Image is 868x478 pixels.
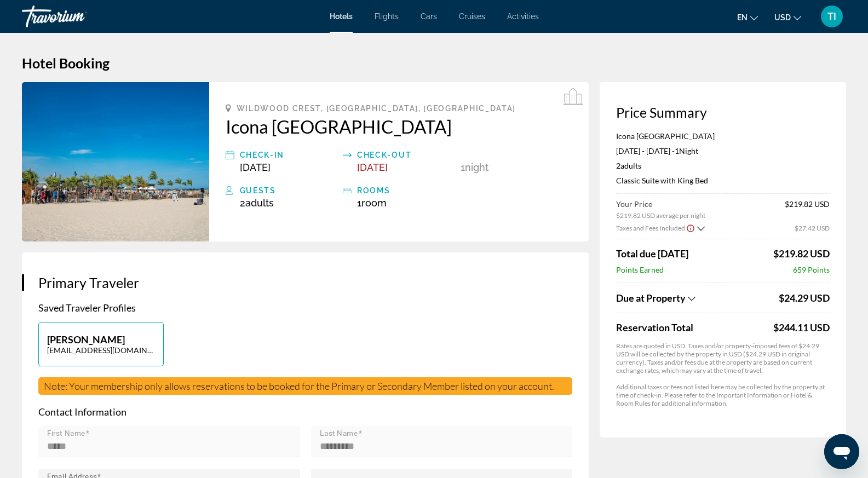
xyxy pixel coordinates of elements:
[616,104,830,120] h3: Price Summary
[616,131,830,141] p: Icona [GEOGRAPHIC_DATA]
[616,292,686,304] span: Due at Property
[675,146,679,156] span: 1
[679,146,698,156] span: Night
[245,197,274,209] span: Adults
[465,162,488,173] span: Night
[461,162,465,173] span: 1
[47,333,155,345] p: [PERSON_NAME]
[737,9,758,25] button: Change language
[616,176,830,185] p: Classic Suite with King Bed
[827,11,836,22] span: TI
[616,291,776,304] button: Show Taxes and Fees breakdown
[616,199,705,209] span: Your Price
[686,223,695,233] button: Show Taxes and Fees disclaimer
[237,104,516,113] span: Wildwood Crest, [GEOGRAPHIC_DATA], [GEOGRAPHIC_DATA]
[737,13,748,22] span: en
[616,222,705,233] button: Show Taxes and Fees breakdown
[793,265,830,274] span: 659 Points
[616,265,664,274] span: Points Earned
[616,161,641,170] span: 2
[357,184,455,197] div: rooms
[824,434,859,469] iframe: Кнопка запуска окна обмена сообщениями
[240,184,337,197] div: Guests
[616,383,830,407] p: Additional taxes or fees not listed here may be collected by the property at time of check-in. Pl...
[226,116,572,137] a: Icona [GEOGRAPHIC_DATA]
[47,429,85,438] mat-label: First Name
[320,429,358,438] mat-label: Last Name
[38,406,572,418] p: Contact Information
[22,2,131,31] a: Travorium
[616,224,685,232] span: Taxes and Fees Included
[507,12,539,21] a: Activities
[240,148,337,162] div: Check-in
[357,162,388,173] span: [DATE]
[779,292,830,304] span: $24.29 USD
[616,247,688,260] span: Total due [DATE]
[47,345,155,355] p: [EMAIL_ADDRESS][DOMAIN_NAME]
[22,55,846,71] h1: Hotel Booking
[375,12,399,21] a: Flights
[459,12,485,21] a: Cruises
[421,12,437,21] a: Cars
[240,162,271,173] span: [DATE]
[785,199,830,220] span: $219.82 USD
[795,224,830,232] span: $27.42 USD
[38,302,572,314] p: Saved Traveler Profiles
[616,146,830,156] p: [DATE] - [DATE] -
[620,161,641,170] span: Adults
[774,9,801,25] button: Change currency
[616,321,771,333] span: Reservation Total
[774,13,791,22] span: USD
[38,322,164,366] button: [PERSON_NAME][EMAIL_ADDRESS][DOMAIN_NAME]
[357,148,455,162] div: Check-out
[38,274,572,291] h3: Primary Traveler
[616,211,705,220] span: $219.82 USD average per night
[240,197,274,209] span: 2
[44,380,554,392] span: Note: Your membership only allows reservations to be booked for the Primary or Secondary Member l...
[616,342,830,375] p: Rates are quoted in USD. Taxes and/or property-imposed fees of $24.29 USD will be collected by th...
[330,12,353,21] a: Hotels
[818,5,846,28] button: User Menu
[773,321,830,333] div: $244.11 USD
[773,247,830,260] span: $219.82 USD
[361,197,387,209] span: Room
[357,197,387,209] span: 1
